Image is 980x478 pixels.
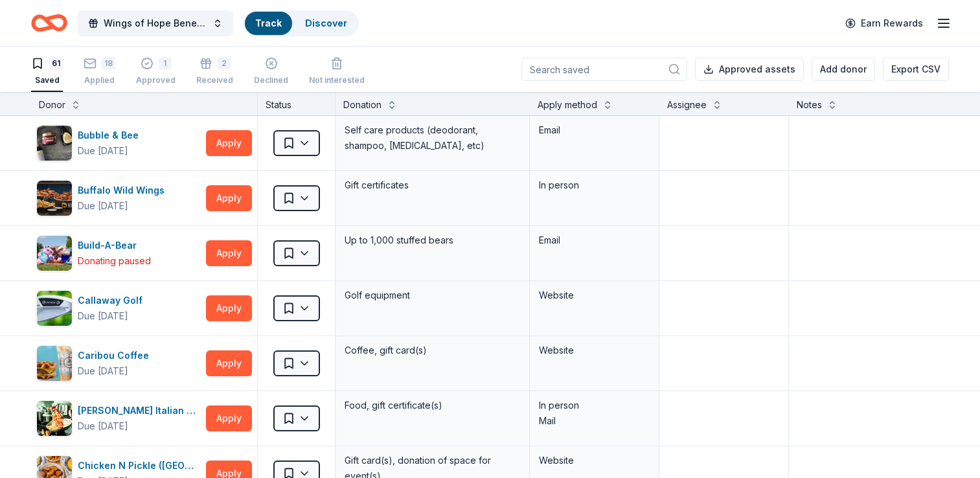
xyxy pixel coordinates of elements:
img: Image for Carrabba's Italian Grill [37,401,72,436]
button: Image for Bubble & BeeBubble & BeeDue [DATE] [36,125,201,161]
div: Build-A-Bear [78,238,151,253]
div: Due [DATE] [78,143,128,159]
button: 1Approved [136,52,176,92]
div: Approved [136,75,176,85]
button: Apply [206,240,252,266]
button: Apply [206,350,252,376]
img: Image for Build-A-Bear [37,236,72,271]
button: Wings of Hope Benefit and Auction [78,10,233,36]
div: Received [196,75,233,85]
div: Due [DATE] [78,418,128,434]
span: Wings of Hope Benefit and Auction [104,16,207,31]
div: Not interested [309,75,365,85]
div: Callaway Golf [78,293,148,308]
button: Export CSV [883,58,949,81]
button: Apply [206,295,252,321]
div: Buffalo Wild Wings [78,183,170,198]
div: Email [539,122,650,138]
div: Caribou Coffee [78,348,154,363]
div: Apply method [538,97,597,113]
div: Food, gift certificate(s) [343,396,521,415]
div: In person [539,398,650,413]
button: Declined [254,52,288,92]
button: Apply [206,185,252,211]
button: Image for Carrabba's Italian Grill[PERSON_NAME] Italian GrillDue [DATE] [36,400,201,437]
div: Website [539,453,650,468]
div: Saved [31,75,63,85]
div: Bubble & Bee [78,128,144,143]
div: 18 [102,57,115,70]
div: Email [539,233,650,248]
div: Coffee, gift card(s) [343,341,521,359]
div: 1 [159,57,172,70]
div: Assignee [667,97,707,113]
div: Website [539,343,650,358]
div: Status [258,92,336,115]
img: Image for Buffalo Wild Wings [37,181,72,216]
div: Website [539,288,650,303]
div: Up to 1,000 stuffed bears [343,231,521,249]
button: Image for Buffalo Wild WingsBuffalo Wild WingsDue [DATE] [36,180,201,216]
button: 18Applied [84,52,115,92]
button: Not interested [309,52,365,92]
div: Donating paused [78,253,151,269]
a: Discover [305,17,347,28]
div: Golf equipment [343,286,521,304]
button: Image for Callaway GolfCallaway GolfDue [DATE] [36,290,201,326]
div: 2 [218,57,231,70]
img: Image for Bubble & Bee [37,126,72,161]
button: Image for Caribou CoffeeCaribou CoffeeDue [DATE] [36,345,201,381]
div: In person [539,177,650,193]
div: [PERSON_NAME] Italian Grill [78,403,201,418]
div: Due [DATE] [78,363,128,379]
button: Add donor [812,58,875,81]
div: Notes [797,97,822,113]
button: 2Received [196,52,233,92]
div: Due [DATE] [78,198,128,214]
div: Self care products (deodorant, shampoo, [MEDICAL_DATA], etc) [343,121,521,155]
a: Home [31,8,67,38]
button: TrackDiscover [244,10,359,36]
a: Earn Rewards [838,12,931,35]
button: 61Saved [31,52,63,92]
div: Mail [539,413,650,429]
button: Apply [206,130,252,156]
div: Declined [254,75,288,85]
div: Due [DATE] [78,308,128,324]
button: Image for Build-A-BearBuild-A-BearDonating paused [36,235,201,271]
button: Approved assets [695,58,804,81]
button: Apply [206,405,252,431]
div: Chicken N Pickle ([GEOGRAPHIC_DATA]) [78,458,201,473]
div: 61 [49,57,63,70]
div: Applied [84,75,115,85]
div: Donation [343,97,382,113]
a: Track [255,17,282,28]
div: Donor [39,97,65,113]
input: Search saved [521,58,687,81]
img: Image for Callaway Golf [37,291,72,326]
div: Gift certificates [343,176,521,194]
img: Image for Caribou Coffee [37,346,72,381]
